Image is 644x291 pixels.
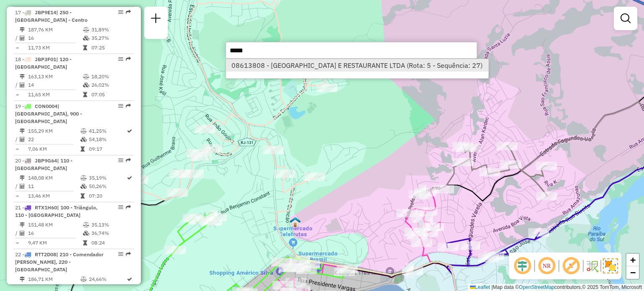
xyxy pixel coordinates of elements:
td: / [15,182,19,191]
span: | [491,284,493,290]
td: 7,06 KM [28,145,80,153]
em: Rota exportada [126,10,131,15]
span: 19 - [15,103,82,124]
span: 22 - [15,251,104,273]
td: 07:20 [88,192,126,200]
span: | 120 - [GEOGRAPHIC_DATA] [15,56,72,70]
i: % de utilização da cubagem [83,36,89,41]
img: Fluxo de ruas [585,259,599,273]
a: Zoom in [626,254,639,266]
span: 20 - [15,157,73,171]
em: Opções [118,57,123,62]
i: Rota otimizada [127,175,132,180]
ul: Option List [226,59,488,72]
td: 13,46 KM [28,192,80,200]
a: Nova sessão e pesquisa [148,10,164,29]
span: 21 - [15,204,98,218]
td: 16 [28,34,83,42]
span: RTX1H60 [35,204,57,211]
td: = [15,145,19,153]
td: 11,65 KM [28,90,83,99]
td: 35,27% [91,34,131,42]
i: Distância Total [20,74,25,79]
span: Ocultar NR [537,256,557,276]
i: Tempo total em rota [80,193,85,198]
a: OpenStreetMap [519,284,555,290]
td: 187,76 KM [28,26,83,34]
i: Distância Total [20,222,25,227]
i: Total de Atividades [20,231,25,236]
td: 09:17 [88,145,126,153]
i: % de utilização do peso [83,27,89,32]
span: | [GEOGRAPHIC_DATA], 900 - [GEOGRAPHIC_DATA] [15,103,82,124]
i: % de utilização do peso [83,74,89,79]
span: | 110 - [GEOGRAPHIC_DATA] [15,157,73,171]
span: CON0004 [35,103,57,109]
i: Distância Total [20,27,25,32]
i: % de utilização da cubagem [80,184,87,189]
i: % de utilização da cubagem [83,231,89,236]
em: Opções [118,252,123,257]
em: Opções [118,103,123,108]
td: / [15,229,19,237]
i: Rota otimizada [127,129,132,134]
i: % de utilização da cubagem [83,82,89,88]
td: 07:05 [91,90,131,99]
td: 35,19% [88,174,126,182]
td: 11 [28,182,80,191]
em: Rota exportada [126,57,131,62]
i: Total de Atividades [20,82,25,88]
i: % de utilização do peso [80,175,87,180]
td: 35,13% [91,221,131,229]
i: Total de Atividades [20,137,25,142]
a: Leaflet [470,284,490,290]
td: 18,20% [91,72,131,81]
span: JBP9E14 [35,9,56,15]
span: | 100 - Triângulo, 110 - [GEOGRAPHIC_DATA] [15,204,98,218]
span: RTT2D08 [35,251,56,258]
td: = [15,44,19,52]
td: 41,25% [88,127,126,135]
td: 151,48 KM [28,221,83,229]
td: 163,13 KM [28,72,83,81]
em: Rota exportada [126,103,131,108]
span: + [630,255,636,265]
td: 54,18% [88,135,126,144]
li: [object Object] [226,59,488,72]
td: 16 [28,229,83,237]
td: 36,74% [91,229,131,237]
span: | 210 - Comendador [PERSON_NAME], 220 - [GEOGRAPHIC_DATA] [15,251,104,273]
td: / [15,34,19,42]
td: 14 [28,81,83,89]
td: 31,89% [91,26,131,34]
td: / [15,135,19,144]
td: 50,26% [88,182,126,191]
i: Distância Total [20,175,25,180]
td: 08:24 [91,239,131,247]
i: Rota otimizada [127,277,132,282]
span: JBP9G64 [35,157,57,164]
em: Rota exportada [126,252,131,257]
em: Rota exportada [126,158,131,163]
div: Map data © contributors,© 2025 TomTom, Microsoft [468,284,644,291]
i: Total de Atividades [20,36,25,41]
td: = [15,192,19,200]
img: Três Rios [290,216,301,227]
td: 155,29 KM [28,127,80,135]
td: = [15,239,19,247]
td: 11,73 KM [28,44,83,52]
a: Zoom out [626,266,639,279]
i: Distância Total [20,277,25,282]
i: % de utilização da cubagem [80,137,87,142]
td: 22 [28,135,80,144]
em: Opções [118,158,123,163]
em: Opções [118,10,123,15]
span: 18 - [15,56,72,70]
i: % de utilização do peso [80,129,87,134]
em: Opções [118,205,123,210]
td: 186,71 KM [28,275,80,283]
td: 9,47 KM [28,239,83,247]
td: 24,66% [88,275,126,283]
i: % de utilização do peso [80,277,87,282]
span: 17 - [15,9,88,23]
